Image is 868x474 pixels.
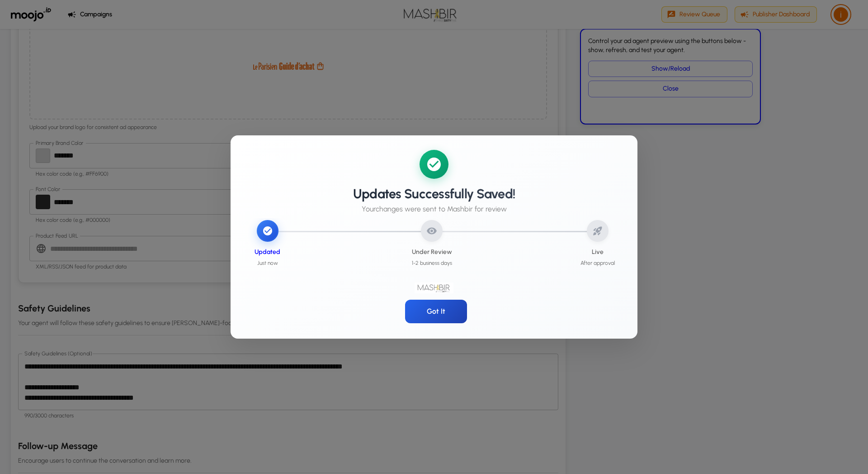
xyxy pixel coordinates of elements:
[412,259,452,268] span: 1-2 business days
[412,247,452,257] h6: Under Review
[353,186,515,202] h4: Updates Successfully Saved!
[580,259,615,268] span: After approval
[405,300,467,323] button: Got It
[592,247,604,257] h6: Live
[257,259,278,268] span: Just now
[255,247,280,257] h6: Updated
[415,282,453,293] img: Mashbir Logo
[353,204,515,215] p: Your changes were sent to Mashbir for review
